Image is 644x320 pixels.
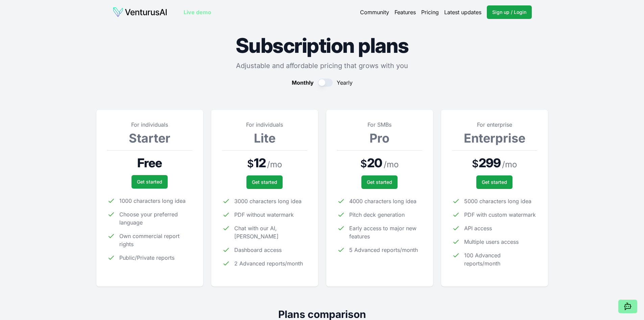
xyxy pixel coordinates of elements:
img: logo [113,7,167,18]
span: $ [472,157,479,170]
h3: Pro [337,131,422,145]
p: For individuals [107,121,192,129]
span: / mo [502,159,517,170]
h3: Enterprise [452,131,537,145]
p: For enterprise [452,121,537,129]
span: Multiple users access [464,238,519,246]
a: Pricing [421,8,439,16]
a: Live demo [184,8,211,16]
span: 1000 characters long idea [119,197,186,205]
span: Dashboard access [234,246,282,254]
span: 5000 characters long idea [464,197,531,205]
h3: Starter [107,131,192,145]
a: Get started [476,175,512,189]
span: API access [464,224,492,232]
a: Features [395,8,416,16]
span: 2 Advanced reports/month [234,259,303,268]
p: For individuals [222,121,307,129]
span: Pitch deck generation [349,211,405,219]
a: Sign up / Login [487,5,532,19]
span: Own commercial report rights [119,232,192,248]
span: / mo [267,159,282,170]
span: PDF with custom watermark [464,211,536,219]
span: Choose your preferred language [119,210,192,227]
span: Free [137,156,162,170]
span: Public/Private reports [119,254,174,262]
span: 3000 characters long idea [234,197,302,205]
span: PDF without watermark [234,211,294,219]
span: 20 [367,156,382,170]
a: Get started [246,175,283,189]
span: $ [360,157,367,170]
span: / mo [384,159,399,170]
h1: Subscription plans [96,35,548,56]
span: 5 Advanced reports/month [349,246,418,254]
a: Latest updates [444,8,481,16]
span: 12 [254,156,266,170]
span: Monthly [292,79,314,87]
p: For SMBs [337,121,422,129]
span: Sign up / Login [492,9,526,16]
h3: Lite [222,131,307,145]
span: Early access to major new features [349,224,422,240]
a: Community [360,8,389,16]
span: $ [247,157,254,170]
p: Adjustable and affordable pricing that grows with you [96,61,548,70]
span: 100 Advanced reports/month [464,251,537,268]
span: 299 [479,156,501,170]
span: Chat with our AI, [PERSON_NAME] [234,224,307,240]
span: Yearly [337,79,353,87]
a: Get started [361,175,398,189]
span: 4000 characters long idea [349,197,416,205]
a: Get started [132,175,168,189]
